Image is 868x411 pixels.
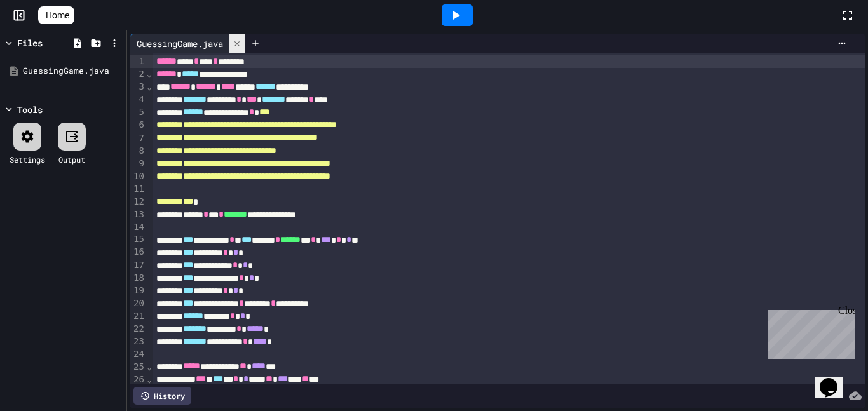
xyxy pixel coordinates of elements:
div: 7 [130,132,146,145]
div: 14 [130,221,146,234]
iframe: chat widget [763,305,855,359]
div: Settings [10,154,45,165]
div: 18 [130,272,146,285]
div: GuessingGame.java [130,37,229,50]
div: 16 [130,246,146,259]
div: 22 [130,323,146,335]
div: 19 [130,285,146,297]
div: GuessingGame.java [130,34,245,53]
div: 2 [130,68,146,81]
div: Files [17,36,43,50]
div: 3 [130,81,146,93]
div: 15 [130,233,146,246]
div: 8 [130,145,146,158]
div: 21 [130,310,146,323]
div: 20 [130,297,146,310]
span: Home [46,9,69,22]
div: 9 [130,158,146,170]
div: Tools [17,103,43,116]
span: Fold line [146,361,153,372]
div: GuessingGame.java [23,65,122,77]
a: Home [38,6,74,24]
span: Fold line [146,69,153,79]
div: Output [58,154,85,165]
div: 12 [130,196,146,208]
div: History [133,387,191,405]
div: Chat with us now!Close [5,5,88,81]
div: 17 [130,259,146,272]
div: 1 [130,55,146,68]
div: 4 [130,93,146,106]
span: Fold line [146,81,153,91]
div: 25 [130,361,146,374]
div: 5 [130,106,146,119]
div: 6 [130,119,146,131]
div: 26 [130,374,146,386]
div: 23 [130,335,146,348]
span: Fold line [146,374,153,384]
div: 10 [130,170,146,183]
div: 13 [130,208,146,221]
div: 24 [130,348,146,361]
iframe: chat widget [815,360,855,398]
div: 11 [130,183,146,196]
